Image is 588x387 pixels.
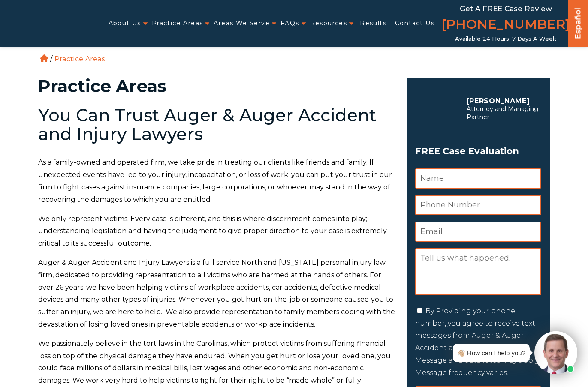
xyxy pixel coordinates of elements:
[38,158,392,203] span: As a family-owned and operated firm, we take pride in treating our clients like friends and famil...
[38,215,387,248] span: We only represent victims. Every case is different, and this is where discernment comes into play...
[460,4,552,13] span: Get a FREE Case Review
[415,222,541,242] input: Email
[38,257,397,331] p: Auger & Auger Accident and Injury Lawyers is a full service North and [US_STATE] personal injury ...
[457,347,525,359] div: 👋🏼 How can I help you?
[38,106,397,144] h2: You Can Trust Auger & Auger Accident and Injury Lawyers
[52,55,107,63] li: Practice Areas
[415,87,458,130] img: Herbert Auger
[415,307,540,377] label: By Providing your phone number, you agree to receive text messages from Auger & Auger Accident an...
[415,168,541,189] input: Name
[467,97,542,105] p: [PERSON_NAME]
[534,331,577,374] img: Intaker widget Avatar
[415,143,541,159] span: FREE Case Evaluation
[109,15,141,32] a: About Us
[38,78,397,95] h1: Practice Areas
[214,15,270,32] a: Areas We Serve
[360,15,386,32] a: Results
[280,15,299,32] a: FAQs
[441,15,570,36] a: [PHONE_NUMBER]
[152,15,203,32] a: Practice Areas
[415,195,541,215] input: Phone Number
[395,15,434,32] a: Contact Us
[310,15,347,32] a: Resources
[455,36,556,42] span: Available 24 Hours, 7 Days a Week
[467,105,542,121] span: Attorney and Managing Partner
[5,16,102,30] img: Auger & Auger Accident and Injury Lawyers Logo
[40,54,48,62] a: Home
